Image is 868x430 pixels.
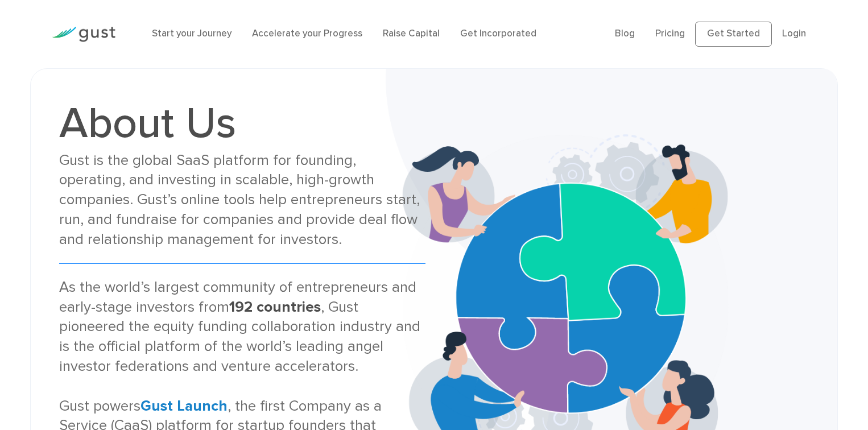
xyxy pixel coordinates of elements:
a: Gust Launch [140,397,228,415]
a: Get Started [695,22,772,47]
a: Pricing [655,28,685,39]
a: Blog [615,28,635,39]
div: Gust is the global SaaS platform for founding, operating, and investing in scalable, high-growth ... [59,151,425,250]
a: Accelerate your Progress [252,28,362,39]
img: Gust Logo [52,27,115,42]
a: Start your Journey [152,28,232,39]
a: Login [782,28,806,39]
h1: About Us [59,102,425,145]
strong: 192 countries [229,298,321,316]
a: Raise Capital [383,28,440,39]
a: Get Incorporated [460,28,536,39]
